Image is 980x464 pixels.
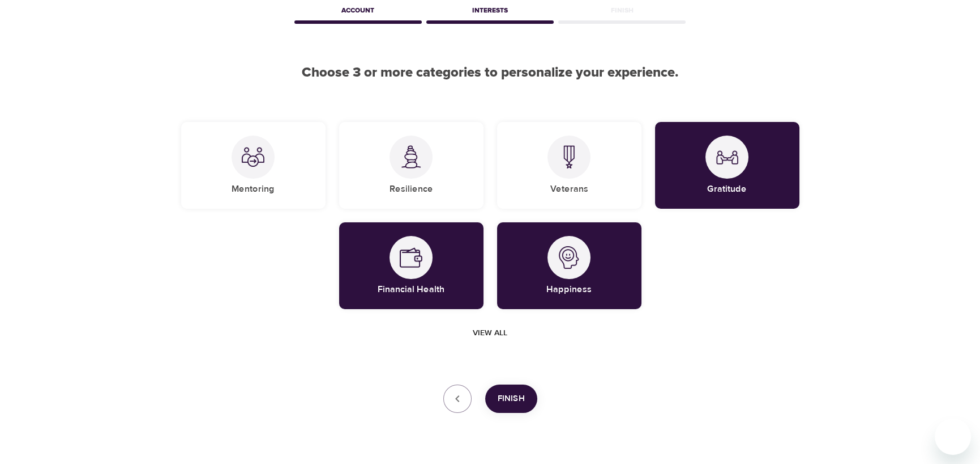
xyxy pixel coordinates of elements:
iframe: Button to launch messaging window [935,419,971,455]
img: Financial Health [400,246,422,269]
img: Resilience [400,145,422,168]
button: View all [468,323,512,344]
img: Happiness [558,246,580,269]
h5: Veterans [550,183,588,195]
span: View all [473,326,507,340]
img: Mentoring [242,146,264,168]
h5: Resilience [390,183,433,195]
div: VeteransVeterans [497,122,641,209]
h5: Happiness [546,284,592,296]
div: GratitudeGratitude [655,122,799,209]
button: Finish [485,385,537,413]
img: Gratitude [716,146,738,168]
div: HappinessHappiness [497,222,641,309]
span: Finish [498,391,525,406]
img: Veterans [558,145,580,168]
div: ResilienceResilience [339,122,483,209]
h5: Gratitude [707,183,747,195]
h5: Mentoring [232,183,275,195]
h5: Financial Health [378,284,444,296]
div: MentoringMentoring [181,122,326,209]
div: Financial HealthFinancial Health [339,222,483,309]
h2: Choose 3 or more categories to personalize your experience. [181,65,799,81]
